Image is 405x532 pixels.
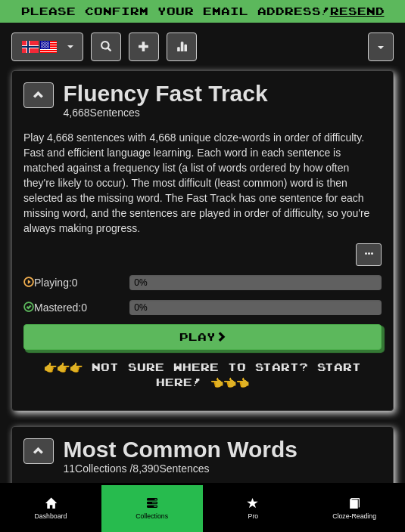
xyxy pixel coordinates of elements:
[64,438,298,461] div: Most Common Words
[101,512,203,521] span: Collections
[330,5,385,17] a: Resend
[64,105,268,120] div: 4,668 Sentences
[23,360,382,390] div: 👉👉👉 Not sure where to start? Start here! 👈👈👈
[203,512,304,521] span: Pro
[23,300,122,325] div: Mastered: 0
[64,82,268,105] div: Fluency Fast Track
[129,32,159,61] button: Add sentence to collection
[91,32,121,61] button: Search sentences
[304,512,405,521] span: Cloze-Reading
[23,275,122,300] div: Playing: 0
[167,32,197,61] button: More stats
[23,324,382,350] button: Play
[64,461,298,476] div: 11 Collections / 8,390 Sentences
[23,130,382,236] p: Play 4,668 sentences with 4,668 unique cloze-words in order of difficulty. Fast and efficient lan...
